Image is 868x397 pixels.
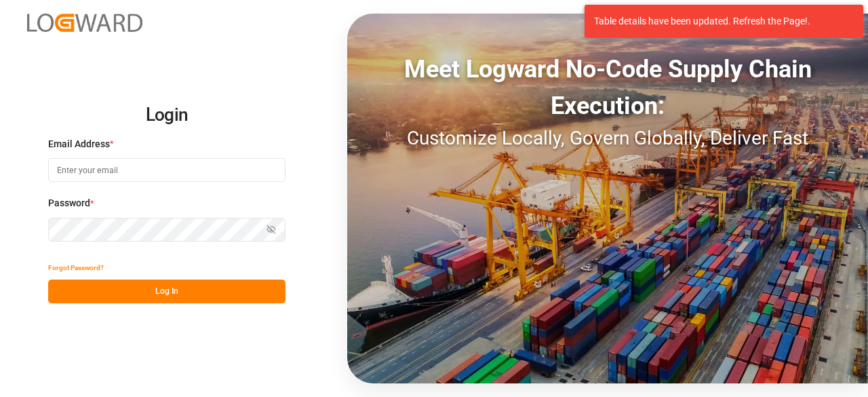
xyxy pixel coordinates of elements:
div: Customize Locally, Govern Globally, Deliver Fast [347,124,868,153]
div: Meet Logward No-Code Supply Chain Execution: [347,51,868,124]
input: Enter your email [48,158,285,182]
div: Table details have been updated. Refresh the Page!. [594,14,844,29]
h2: Login [48,94,285,137]
button: Log In [48,280,285,303]
button: Forgot Password? [48,256,104,280]
img: Logward_new_orange.png [27,14,142,32]
span: Email Address [48,137,110,151]
span: Password [48,196,90,210]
